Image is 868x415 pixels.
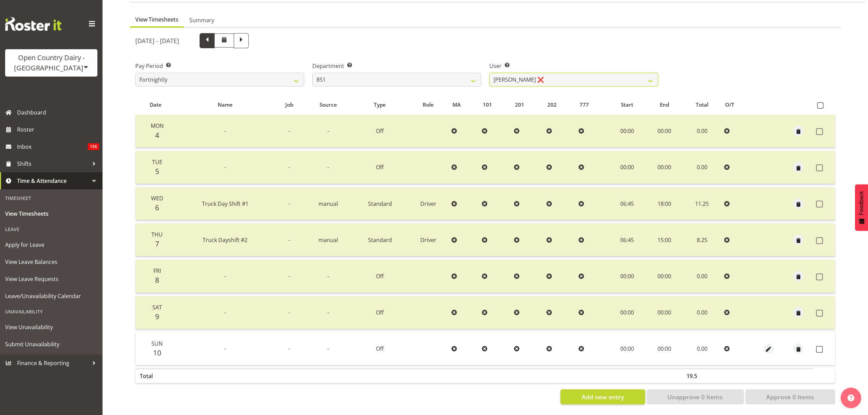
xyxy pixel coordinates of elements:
[682,115,721,148] td: 0.00
[2,336,101,353] a: Submit Unavailability
[608,260,647,293] td: 00:00
[151,340,163,347] span: Sun
[327,163,329,171] span: -
[312,62,481,70] label: Department
[352,296,408,329] td: Off
[682,260,721,293] td: 0.00
[155,203,159,212] span: 6
[2,319,101,336] a: View Unavailability
[682,333,721,365] td: 0.00
[560,389,645,404] button: Add new entry
[151,231,163,238] span: Thu
[17,124,99,135] span: Roster
[152,158,162,166] span: Tue
[5,17,62,31] img: Rosterit website logo
[646,333,682,365] td: 00:00
[582,392,624,401] span: Add new entry
[646,296,682,329] td: 00:00
[152,304,162,311] span: Sat
[647,389,744,404] button: Unapprove 0 Items
[2,205,101,222] a: View Timesheets
[2,305,101,319] div: Unavailability
[608,224,647,256] td: 06:45
[682,296,721,329] td: 0.00
[374,101,386,109] span: Type
[327,309,329,316] span: -
[5,291,97,301] span: Leave/Unavailability Calendar
[696,101,708,109] span: Total
[2,236,101,253] a: Apply for Leave
[608,115,647,148] td: 00:00
[288,236,290,244] span: -
[135,37,179,44] h5: [DATE] - [DATE]
[288,163,290,171] span: -
[318,200,338,207] span: manual
[288,127,290,135] span: -
[682,369,721,383] th: 19.5
[646,151,682,184] td: 00:00
[2,287,101,305] a: Leave/Unavailability Calendar
[646,260,682,293] td: 00:00
[136,369,176,383] th: Total
[646,187,682,220] td: 18:00
[202,200,248,207] span: Truck Day Shift #1
[135,62,304,70] label: Pay Period
[153,267,161,275] span: Fri
[224,163,226,171] span: -
[547,101,557,109] span: 202
[224,345,226,352] span: -
[483,101,492,109] span: 101
[5,240,97,250] span: Apply for Leave
[682,224,721,256] td: 8.25
[135,15,178,24] span: View Timesheets
[150,101,162,109] span: Date
[352,224,408,256] td: Standard
[858,191,865,215] span: Feedback
[155,166,159,176] span: 5
[5,257,97,267] span: View Leave Balances
[2,222,101,236] div: Leave
[420,236,436,244] span: Driver
[646,115,682,148] td: 00:00
[580,101,589,109] span: 777
[17,358,89,368] span: Finance & Reporting
[667,392,723,401] span: Unapprove 0 Items
[288,272,290,280] span: -
[682,187,721,220] td: 11.25
[725,101,734,109] span: O/T
[621,101,633,109] span: Start
[423,101,434,109] span: Role
[515,101,524,109] span: 201
[151,195,163,202] span: Wed
[155,130,159,140] span: 4
[288,345,290,352] span: -
[352,187,408,220] td: Standard
[646,224,682,256] td: 15:00
[224,309,226,316] span: -
[5,274,97,284] span: View Leave Requests
[452,101,461,109] span: MA
[352,151,408,184] td: Off
[2,253,101,270] a: View Leave Balances
[855,184,868,231] button: Feedback - Show survey
[17,176,89,186] span: Time & Attendance
[327,127,329,135] span: -
[155,239,159,249] span: 7
[189,16,214,24] span: Summary
[327,345,329,352] span: -
[288,309,290,316] span: -
[847,394,854,401] img: help-xxl-2.png
[17,107,99,118] span: Dashboard
[352,333,408,365] td: Off
[608,151,647,184] td: 00:00
[203,236,247,244] span: Truck Dayshift #2
[153,348,161,358] span: 10
[489,62,658,70] label: User
[5,339,97,349] span: Submit Unavailability
[224,127,226,135] span: -
[608,187,647,220] td: 06:45
[155,312,159,321] span: 9
[288,200,290,207] span: -
[17,159,89,169] span: Shifts
[660,101,669,109] span: End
